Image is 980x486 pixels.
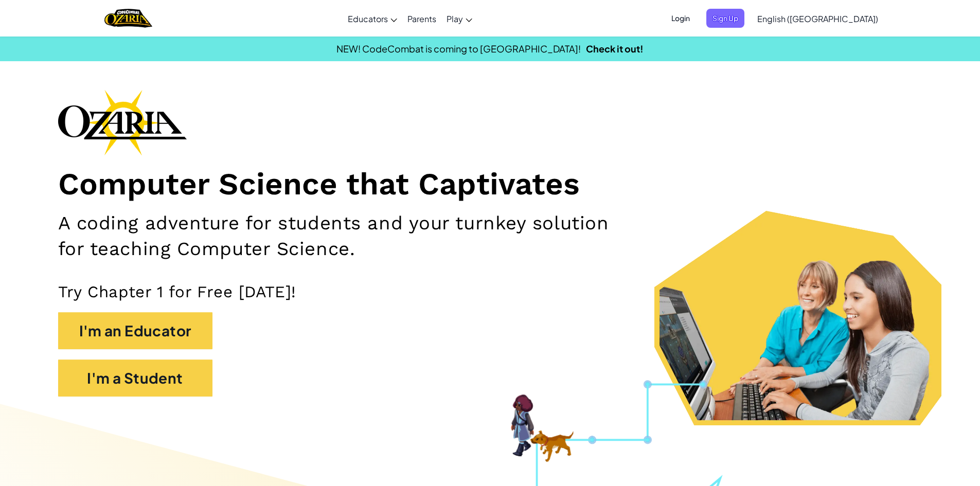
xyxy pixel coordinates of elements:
h2: A coding adventure for students and your turnkey solution for teaching Computer Science. [58,210,637,261]
button: Login [665,9,696,28]
a: Ozaria by CodeCombat logo [104,8,152,29]
a: Educators [343,5,402,32]
span: NEW! CodeCombat is coming to [GEOGRAPHIC_DATA]! [336,43,581,55]
a: Play [441,5,477,32]
p: Try Chapter 1 for Free [DATE]! [58,282,922,302]
a: Parents [402,5,441,32]
button: Sign Up [706,9,744,28]
a: English ([GEOGRAPHIC_DATA]) [752,5,883,32]
button: I'm an Educator [58,312,212,349]
span: Play [447,13,463,24]
span: Educators [348,13,388,24]
a: Check it out! [586,43,644,55]
img: Home [104,8,152,29]
h1: Computer Science that Captivates [58,166,922,203]
span: English ([GEOGRAPHIC_DATA]) [757,13,878,24]
button: I'm a Student [58,359,212,397]
img: Ozaria branding logo [58,89,187,155]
